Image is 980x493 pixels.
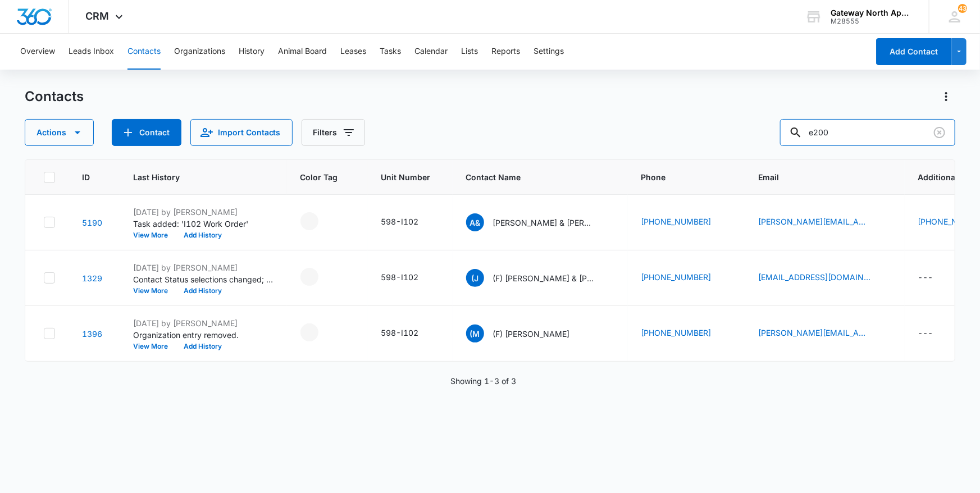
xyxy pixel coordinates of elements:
[278,34,327,70] button: Animal Board
[461,34,478,70] button: Lists
[340,34,366,70] button: Leases
[133,232,176,239] button: View More
[450,375,516,387] p: Showing 1-3 of 3
[133,206,274,218] p: [DATE] by [PERSON_NAME]
[780,119,955,146] input: Search Contacts
[82,273,102,283] a: Navigate to contact details page for (F) Jozlyn Klusack & Alaina Hellenburg
[82,218,102,227] a: Navigate to contact details page for Alesia & Byron Albert
[493,217,594,229] p: [PERSON_NAME] & [PERSON_NAME]
[176,343,230,350] button: Add History
[381,327,439,340] div: Unit Number - 598-I102 - Select to Edit Field
[381,216,439,229] div: Unit Number - 598-I102 - Select to Edit Field
[82,171,90,183] span: ID
[381,216,419,227] div: 598-I102
[466,269,484,287] span: (J
[493,272,594,284] p: (F) [PERSON_NAME] & [PERSON_NAME]
[127,34,161,70] button: Contacts
[466,325,484,343] span: (M
[759,327,871,339] a: [PERSON_NAME][EMAIL_ADDRESS][PERSON_NAME][DOMAIN_NAME]
[176,232,230,239] button: Add History
[20,34,55,70] button: Overview
[918,271,933,285] div: ---
[466,213,614,231] div: Contact Name - Alesia & Byron Albert - Select to Edit Field
[641,216,712,227] a: [PHONE_NUMBER]
[937,88,955,106] button: Actions
[466,213,484,231] span: A&
[381,271,419,283] div: 598-I102
[918,327,954,340] div: Additional Phone - - Select to Edit Field
[133,343,176,350] button: View More
[918,327,933,340] div: ---
[759,216,871,227] a: [PERSON_NAME][EMAIL_ADDRESS][DOMAIN_NAME]
[958,4,967,13] div: notifications count
[876,38,952,65] button: Add Contact
[380,34,401,70] button: Tasks
[302,119,365,146] button: Filters
[82,329,102,339] a: Navigate to contact details page for (F) Melissa DiLullo
[831,8,913,17] div: account name
[466,171,598,183] span: Contact Name
[133,171,257,183] span: Last History
[300,323,339,341] div: - - Select to Edit Field
[133,317,274,329] p: [DATE] by [PERSON_NAME]
[133,273,274,285] p: Contact Status selections changed; 'Current Resident' was removed and 'Former Resident' was added.
[759,327,891,340] div: Email - melissa.dilullo@gmail.com - Select to Edit Field
[414,34,448,70] button: Calendar
[25,88,84,105] h1: Contacts
[491,34,520,70] button: Reports
[958,4,967,13] span: 43
[190,119,293,146] button: Import Contacts
[381,271,439,285] div: Unit Number - 598-I102 - Select to Edit Field
[641,216,732,229] div: Phone - 7204515425 - Select to Edit Field
[25,119,94,146] button: Actions
[759,271,891,285] div: Email - jozlynklusack@gmail.com - Select to Edit Field
[133,218,274,230] p: Task added: 'I102 Work Order'
[174,34,225,70] button: Organizations
[239,34,265,70] button: History
[133,329,274,341] p: Organization entry removed.
[466,325,590,343] div: Contact Name - (F) Melissa DiLullo - Select to Edit Field
[759,171,875,183] span: Email
[69,34,114,70] button: Leads Inbox
[86,10,110,22] span: CRM
[641,327,732,340] div: Phone - 303-887-5266 - Select to Edit Field
[381,327,419,339] div: 598-I102
[831,17,913,25] div: account id
[918,271,954,285] div: Additional Phone - - Select to Edit Field
[176,287,230,294] button: Add History
[300,171,338,183] span: Color Tag
[300,212,339,230] div: - - Select to Edit Field
[759,271,871,283] a: [EMAIL_ADDRESS][DOMAIN_NAME]
[641,271,732,285] div: Phone - 7204870589 - Select to Edit Field
[112,119,181,146] button: Add Contact
[381,171,439,183] span: Unit Number
[931,124,949,141] button: Clear
[641,327,712,339] a: [PHONE_NUMBER]
[300,268,339,286] div: - - Select to Edit Field
[133,262,274,273] p: [DATE] by [PERSON_NAME]
[641,271,712,283] a: [PHONE_NUMBER]
[133,287,176,294] button: View More
[493,328,570,340] p: (F) [PERSON_NAME]
[641,171,715,183] span: Phone
[759,216,891,229] div: Email - alesia.gibson80@gmail.com - Select to Edit Field
[466,269,614,287] div: Contact Name - (F) Jozlyn Klusack & Alaina Hellenburg - Select to Edit Field
[534,34,564,70] button: Settings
